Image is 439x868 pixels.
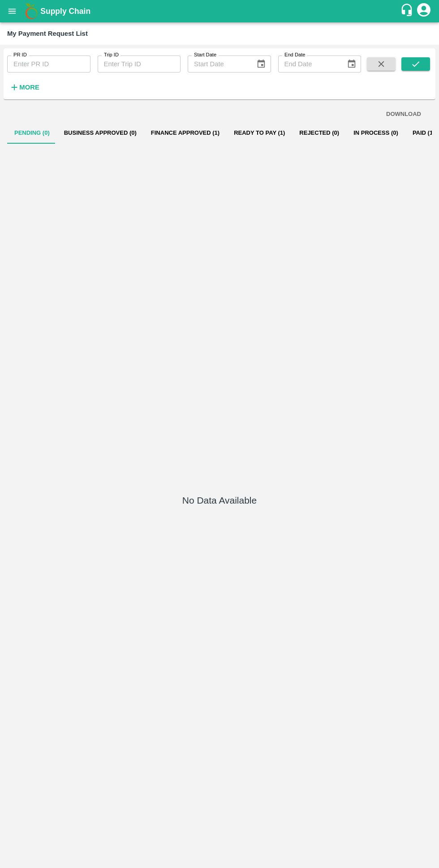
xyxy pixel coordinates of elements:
button: Choose date [253,56,270,73]
img: logo [22,2,40,20]
div: My Payment Request List [7,28,88,39]
button: Ready To Pay (1) [227,122,292,144]
a: Supply Chain [40,5,400,17]
input: Start Date [188,56,249,73]
button: open drawer [2,1,22,21]
button: More [7,80,42,95]
label: PR ID [13,51,27,59]
label: Trip ID [104,51,119,59]
button: Choose date [343,56,360,73]
input: Enter Trip ID [98,56,181,73]
button: Rejected (0) [292,122,346,144]
label: End Date [284,51,305,59]
div: customer-support [400,3,416,19]
b: Supply Chain [40,7,90,16]
label: Start Date [194,51,216,59]
strong: More [19,84,39,91]
button: Business Approved (0) [57,122,144,144]
button: Finance Approved (1) [144,122,227,144]
input: Enter PR ID [7,56,90,73]
h5: No Data Available [182,494,257,507]
button: DOWNLOAD [383,107,425,122]
button: In Process (0) [346,122,405,144]
input: End Date [278,56,340,73]
button: Pending (0) [7,122,57,144]
div: account of current user [416,2,432,21]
